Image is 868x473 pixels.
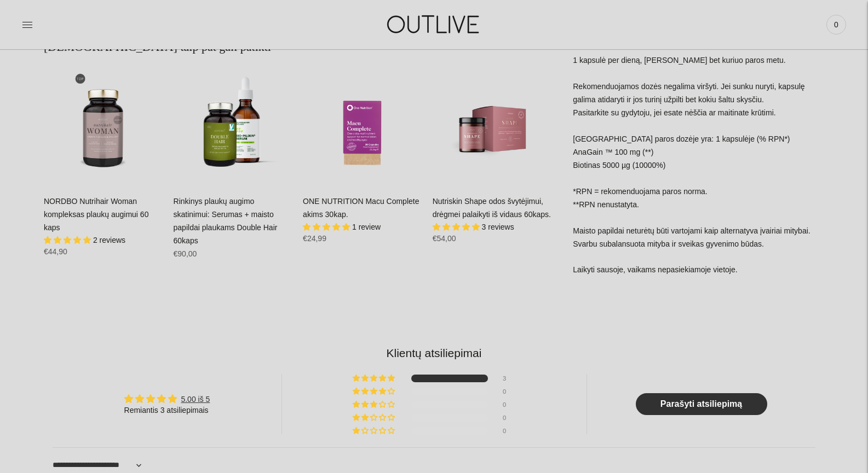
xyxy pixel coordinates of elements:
[303,66,422,184] a: ONE NUTRITION Macu Complete akims 30kap.
[44,197,148,232] a: NORDBO Nutrihair Woman kompleksas plaukų augimui 60 kaps
[829,17,844,32] span: 0
[573,55,824,288] div: 1 kapsulė per dieną, [PERSON_NAME] bet kuriuo paros metu. Rekomenduojamos dozės negalima viršyti....
[44,236,93,244] span: 5.00 stars
[352,223,381,231] span: 1 review
[433,223,482,231] span: 5.00 stars
[636,393,767,415] a: Parašyti atsiliepimą
[174,66,292,184] a: Rinkinys plaukų augimo skatinimui: Serumas + maisto papildai plaukams Double Hair 60kaps
[124,405,210,416] div: Remiantis 3 atsiliepimais
[433,197,551,219] a: Nutriskin Shape odos švytėjimui, drėgmei palaikyti iš vidaus 60kaps.
[433,66,551,184] a: Nutriskin Shape odos švytėjimui, drėgmei palaikyti iš vidaus 60kaps.
[181,395,210,404] a: 5.00 iš 5
[433,234,456,243] span: €54,00
[353,375,396,382] div: 100% (3) reviews with 5 star rating
[93,236,125,244] span: 2 reviews
[303,223,352,231] span: 5.00 stars
[44,247,67,256] span: €44,90
[174,197,278,245] a: Rinkinys plaukų augimo skatinimui: Serumas + maisto papildai plaukams Double Hair 60kaps
[303,234,326,243] span: €24,99
[44,66,163,184] a: NORDBO Nutrihair Woman kompleksas plaukų augimui 60 kaps
[826,13,846,37] a: 0
[366,5,503,43] img: OUTLIVE
[174,249,197,258] span: €90,00
[124,393,210,405] div: Average rating is 5.00 stars
[303,197,419,219] a: ONE NUTRITION Macu Complete akims 30kap.
[53,345,815,361] h2: Klientų atsiliepimai
[482,223,514,231] span: 3 reviews
[503,375,516,382] div: 3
